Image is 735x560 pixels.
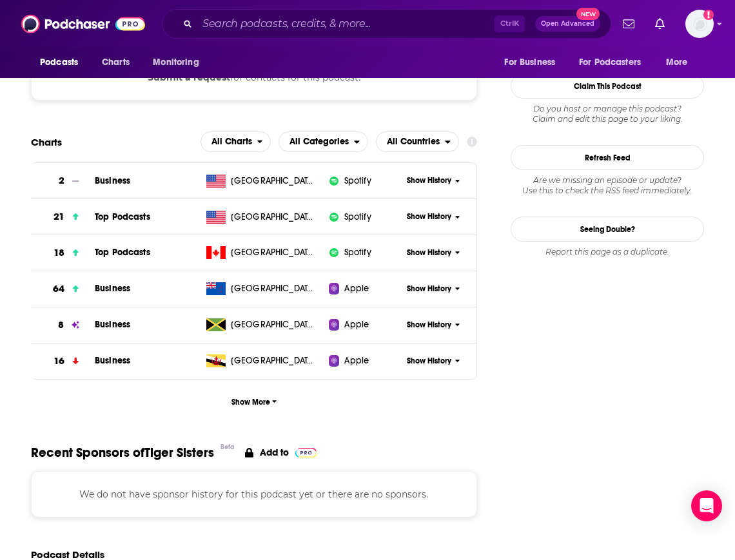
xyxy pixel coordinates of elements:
span: Brunei Darussalam [231,354,315,367]
h3: 21 [54,209,64,224]
div: Claim and edit this page to your liking. [511,104,704,124]
span: Business [95,319,130,330]
a: [GEOGRAPHIC_DATA] [201,211,329,224]
button: Claim This Podcast [511,73,704,99]
a: [GEOGRAPHIC_DATA] [201,318,329,331]
a: iconImageSpotify [329,246,400,259]
div: Are we missing an episode or update? Use this to check the RSS feed immediately. [511,175,704,196]
div: Beta [220,443,235,451]
a: Apple [329,318,400,331]
p: We do not have sponsor history for this podcast yet or there are no sponsors. [47,487,461,501]
span: Charts [102,53,130,72]
a: iconImageSpotify [329,175,400,188]
button: Show History [400,175,467,186]
span: Show More [231,398,277,407]
span: United States [231,211,315,224]
h2: Categories [279,131,368,152]
a: Apple [329,282,400,295]
span: Open Advanced [541,21,594,27]
img: iconImage [329,176,339,186]
h2: Platforms [201,131,271,152]
span: Recent Sponsors of Tiger Sisters [31,445,214,461]
span: For Podcasters [579,53,641,72]
img: Podchaser - Follow, Share and Rate Podcasts [21,12,145,36]
a: Business [95,175,130,186]
h2: Charts [31,136,62,148]
h2: Countries [376,131,459,152]
h3: 18 [54,246,64,260]
span: Apple [344,282,369,295]
a: Seeing Double? [511,217,704,242]
svg: Add a profile image [703,10,714,20]
img: Pro Logo [295,448,317,458]
span: Spotify [344,175,371,188]
a: Apple [329,354,400,367]
button: Refresh Feed [511,145,704,170]
h3: 64 [53,282,64,296]
span: Apple [344,318,369,331]
span: For Business [504,53,555,72]
a: Business [95,355,130,366]
span: Show History [407,247,451,258]
a: Add to [245,445,317,461]
a: [GEOGRAPHIC_DATA] [201,246,329,259]
span: Show History [407,356,451,367]
span: New [576,8,600,20]
button: Show History [400,247,467,258]
img: User Profile [685,10,714,38]
p: Add to [260,447,289,458]
button: open menu [571,50,660,75]
span: United States [231,175,315,188]
a: 8 [31,307,95,343]
button: Show History [400,356,467,367]
span: Show History [407,284,451,294]
span: Ctrl K [495,15,525,32]
span: Show History [407,211,451,222]
button: Show History [400,320,467,331]
span: More [666,53,688,72]
span: Monitoring [153,53,199,72]
span: New Zealand [231,282,315,295]
button: open menu [495,50,571,75]
a: 21 [31,199,95,235]
button: open menu [31,50,95,75]
input: Search podcasts, credits, & more... [197,14,495,34]
a: 64 [31,271,95,307]
a: 2 [31,163,95,198]
div: Report this page as a duplicate. [511,247,704,257]
img: iconImage [329,212,339,222]
button: Show More [31,390,477,414]
span: Canada [231,246,315,259]
img: iconImage [329,247,339,258]
span: Logged in as evankrask [685,10,714,38]
span: Apple [344,354,369,367]
button: open menu [376,131,459,152]
span: Jamaica [231,318,315,331]
a: Top Podcasts [95,247,150,258]
span: All Countries [387,137,440,146]
button: Show profile menu [685,10,714,38]
h3: 16 [54,354,64,369]
span: Spotify [344,246,371,259]
div: Search podcasts, credits, & more... [162,9,611,39]
div: Open Intercom Messenger [691,490,722,521]
a: Top Podcasts [95,211,150,222]
span: All Charts [211,137,252,146]
span: Spotify [344,211,371,224]
a: Business [95,283,130,294]
span: Do you host or manage this podcast? [511,104,704,114]
span: All Categories [289,137,349,146]
button: Show History [400,284,467,294]
button: open menu [201,131,271,152]
button: Show History [400,211,467,222]
span: Podcasts [40,53,78,72]
span: Show History [407,175,451,186]
h3: 8 [58,318,64,333]
a: 16 [31,343,95,379]
a: iconImageSpotify [329,211,400,224]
